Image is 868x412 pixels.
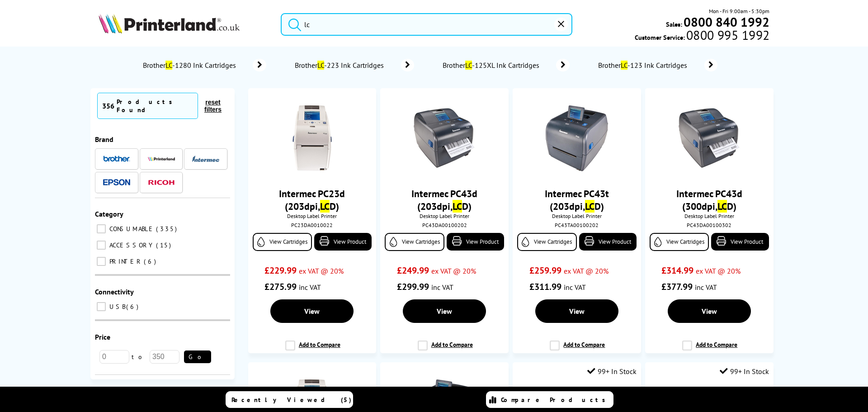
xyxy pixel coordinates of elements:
[650,233,709,251] a: View Cartridges
[192,156,219,162] img: Intermec
[253,213,372,219] span: Desktop Label Printer
[431,266,476,275] span: ex VAT @ 20%
[550,341,605,358] label: Add to Compare
[486,391,613,408] a: Compare Products
[410,104,478,172] img: Intermec-PC43d-Front-LCD-Small.jpg
[144,257,158,265] span: 6
[564,266,609,275] span: ex VAT @ 20%
[117,98,193,114] div: Products Found
[465,61,472,70] mark: LC
[97,257,106,266] input: PRINTER 6
[529,265,561,276] span: £259.99
[255,222,369,228] div: PC23DA0010022
[711,233,769,251] a: View Product
[95,135,113,144] span: Brand
[720,367,769,376] div: 99+ In Stock
[97,302,106,311] input: USB 6
[264,265,297,276] span: £229.99
[564,283,586,292] span: inc VAT
[97,241,106,250] input: ACCESSORY 15
[519,222,634,228] div: PC43TA00100202
[597,59,717,71] a: BrotherLC-123 Ink Cartridges
[696,266,741,275] span: ex VAT @ 20%
[107,303,125,311] span: USB
[142,61,239,70] span: Brother -1280 Ink Cartridges
[103,156,130,162] img: Brother
[281,13,572,36] input: Search product or brand
[529,281,561,293] span: £311.99
[587,367,637,376] div: 99+ In Stock
[517,213,636,219] span: Desktop Label Printer
[695,283,717,292] span: inc VAT
[685,31,769,39] span: 0800 995 1992
[501,396,610,404] span: Compare Products
[148,156,175,161] img: Printerland
[270,299,354,323] a: View
[437,307,452,316] span: View
[684,14,769,30] b: 0800 840 1992
[99,14,269,35] a: Printerland Logo
[569,307,585,316] span: View
[668,299,751,323] a: View
[107,241,155,249] span: ACCESSORY
[635,31,769,42] span: Customer Service:
[397,281,429,293] span: £299.99
[156,225,179,233] span: 335
[99,350,129,364] input: 0
[293,59,414,71] a: BrotherLC-223 Ink Cartridges
[103,179,130,186] img: Epson
[717,200,727,213] mark: LC
[320,200,330,213] mark: LC
[126,303,141,311] span: 6
[682,341,737,358] label: Add to Compare
[535,299,618,323] a: View
[165,61,172,70] mark: LC
[253,233,312,251] a: View Cartridges
[231,396,352,404] span: Recently Viewed (5)
[676,187,742,213] a: Intermec PC43d (300dpi,LCD)
[150,350,179,364] input: 350
[142,59,266,71] a: BrotherLC-1280 Ink Cartridges
[682,18,769,26] a: 0800 840 1992
[545,187,609,213] a: Intermec PC43t (203dpi,LCD)
[441,59,570,71] a: BrotherLC-125XL Ink Cartridges
[447,233,504,251] a: View Product
[148,180,175,185] img: Ricoh
[226,391,353,408] a: Recently Viewed (5)
[579,233,637,251] a: View Product
[385,213,504,219] span: Desktop Label Printer
[397,265,429,276] span: £249.99
[597,61,691,70] span: Brother -123 Ink Cartridges
[304,307,320,316] span: View
[285,341,340,358] label: Add to Compare
[95,332,110,341] span: Price
[453,200,462,213] mark: LC
[184,350,211,363] button: Go
[129,353,150,361] span: to
[102,101,114,110] span: 356
[411,187,477,213] a: Intermec PC43d (203dpi,LCD)
[107,225,155,233] span: CONSUMABLE
[517,233,576,251] a: View Cartridges
[299,266,344,275] span: ex VAT @ 20%
[403,299,486,323] a: View
[99,14,240,33] img: Printerland Logo
[97,224,106,233] input: CONSUMABLE 335
[431,283,453,292] span: inc VAT
[279,187,345,213] a: Intermec PC23d (203dpi,LCD)
[702,307,717,316] span: View
[585,200,594,213] mark: LC
[418,341,473,358] label: Add to Compare
[156,241,173,249] span: 15
[95,287,134,296] span: Connectivity
[543,104,611,172] img: Intermec-PC43t-Front-LCD-Small.jpg
[198,98,228,114] button: reset filters
[650,213,769,219] span: Desktop Label Printer
[652,222,766,228] div: PC43DA00100302
[709,7,769,15] span: Mon - Fri 9:00am - 5:30pm
[621,61,627,70] mark: LC
[661,281,693,293] span: £377.99
[661,265,693,276] span: £314.99
[441,61,542,70] span: Brother -125XL Ink Cartridges
[293,61,387,70] span: Brother -223 Ink Cartridges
